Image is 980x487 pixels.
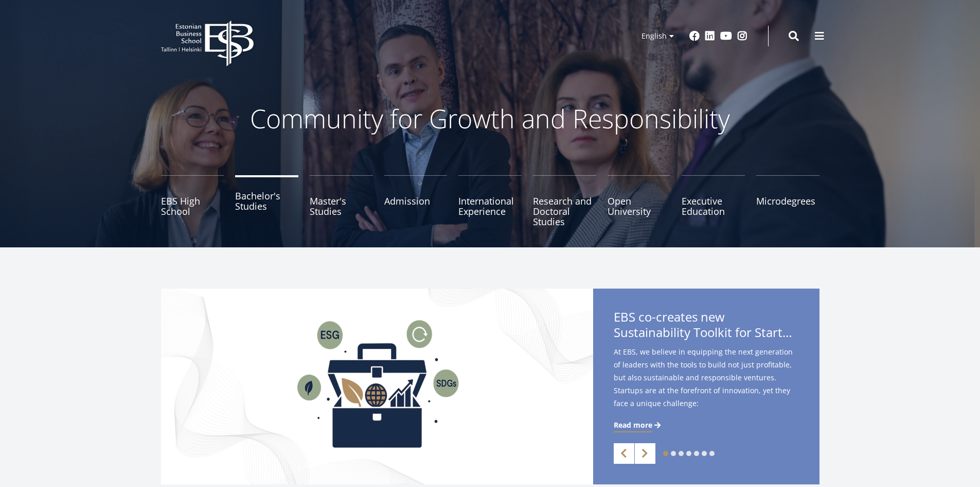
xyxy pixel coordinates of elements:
a: 1 [663,451,668,456]
a: 3 [679,451,684,456]
a: Instagram [737,31,747,41]
a: EBS High School [161,175,224,227]
span: Sustainability Toolkit for Startups [614,325,799,340]
a: Linkedin [705,31,715,41]
a: Microdegrees [756,175,819,227]
a: Next [635,443,655,464]
span: Read more [614,420,652,430]
a: 4 [686,451,691,456]
a: Master's Studies [310,175,373,227]
a: Previous [614,443,634,464]
a: 7 [709,451,715,456]
a: Open University [608,175,671,227]
span: At EBS, we believe in equipping the next generation of leaders with the tools to build not just p... [614,345,799,426]
a: Read more [614,420,663,430]
a: Youtube [720,31,732,41]
a: Executive Education [682,175,745,227]
a: 6 [702,451,707,456]
a: Research and Doctoral Studies [533,175,596,227]
a: Facebook [689,31,700,41]
a: 5 [694,451,699,456]
a: 2 [671,451,676,456]
span: EBS co-creates new [614,309,799,343]
a: International Experience [458,175,522,227]
img: Startup toolkit image [161,289,593,484]
p: Community for Growth and Responsibility [218,103,763,134]
a: Bachelor's Studies [235,175,298,227]
a: Admission [384,175,448,227]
